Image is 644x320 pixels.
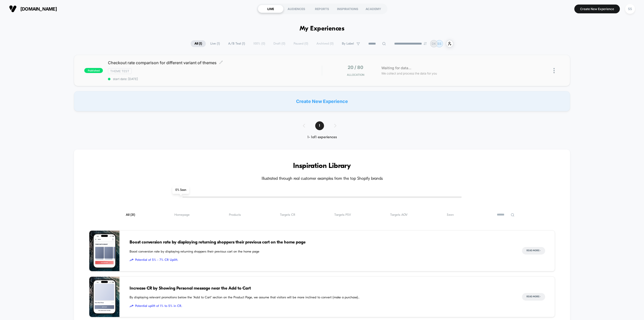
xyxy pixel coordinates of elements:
[89,162,555,170] h3: Inspiration Library
[130,304,512,309] span: Potential uplift of 1% to 5% in CR.
[424,42,427,45] img: end
[280,213,295,217] span: Targets CR
[342,42,354,46] span: By Label
[74,91,570,111] div: Create New Experience
[300,25,345,32] h1: My Experiences
[255,175,266,181] div: Current time
[348,65,363,70] span: 20 / 80
[335,5,360,13] div: INSPIRATIONS
[347,73,364,77] span: Allocation
[130,239,512,246] span: Boost conversion rate by displaying returning shoppers their previous cart on the home page
[130,213,135,217] span: ( 31 )
[130,295,512,300] span: By displaying relevant promotions below the "Add to Cart" section on the Product Page, we assume ...
[108,68,132,74] span: Theme Test
[625,4,635,14] div: SS
[108,77,322,81] span: start date: [DATE]
[20,6,57,12] span: [DOMAIN_NAME]
[130,258,512,263] span: Potential of 5% - 7% CR Uplift.
[291,175,306,180] input: Volume
[9,5,17,13] img: Visually logo
[522,293,545,301] button: Read More>
[8,5,58,13] button: [DOMAIN_NAME]
[224,40,249,47] span: A/B Test ( 1 )
[4,167,326,171] input: Seek
[89,231,119,271] img: Boost conversion rate by displaying returning shoppers their previous cart on the home page
[381,65,411,71] span: Waiting for data...
[89,277,119,317] img: By displaying relevant promotions below the "Add to Cart" section on the Product Page, we assume ...
[108,60,322,65] span: Checkout rate comparison for different variant of themes
[309,5,335,13] div: REPORTS
[360,5,386,13] div: ACADEMY
[298,135,346,139] div: 1 - 1 of 1 experiences
[624,4,636,14] button: SS
[267,175,280,181] div: Duration
[191,40,206,47] span: All ( 1 )
[432,42,436,46] p: DK
[390,213,408,217] span: Targets AOV
[334,213,351,217] span: Targets PSV
[172,186,189,194] span: 0 % Seen
[437,42,441,46] p: SS
[3,173,11,182] button: Play, NEW DEMO 2025-VEED.mp4
[130,249,512,254] span: Boost conversion rate by displaying returning shoppers their previous cart on the home page
[522,247,545,255] button: Read More>
[130,285,512,292] span: Increase CR by Showing Personal message near the Add to Cart
[553,68,555,73] img: close
[447,213,454,217] span: Seen
[229,213,241,217] span: Products
[89,176,555,181] h4: Illustrated through real customer examples from the top Shopify brands
[284,5,309,13] div: AUDIENCES
[207,40,224,47] span: Live ( 1 )
[84,68,103,73] span: published
[574,5,620,13] button: Create New Experience
[258,5,284,13] div: LIVE
[315,121,324,130] span: 1
[157,85,172,100] button: Play, NEW DEMO 2025-VEED.mp4
[381,71,437,76] span: We collect and process the data for you
[126,213,135,217] span: All
[174,213,190,217] span: Homepage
